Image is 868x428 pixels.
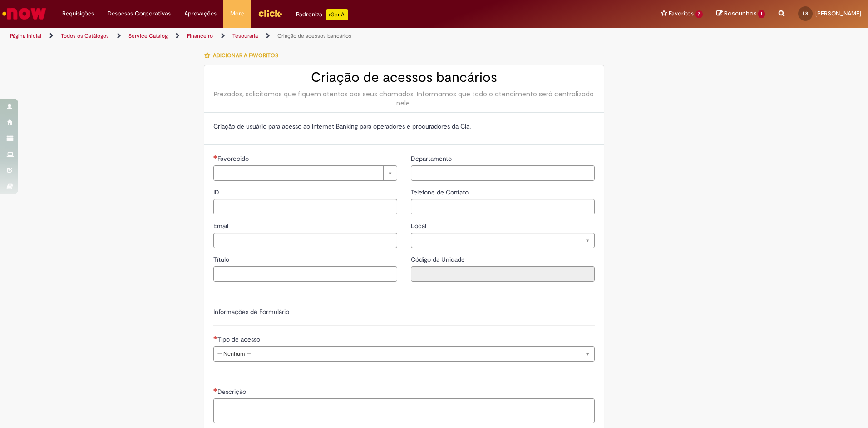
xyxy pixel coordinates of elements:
[187,32,213,40] a: Financeiro
[213,155,217,159] span: Necessários
[411,199,595,214] input: Telefone de Contato
[803,10,808,16] span: LS
[213,122,595,131] p: Criação de usuário para acesso ao Internet Banking para operadores e procuradores da Cia.
[128,32,168,40] a: Service Catalog
[716,10,765,18] a: Rascunhos
[411,222,428,230] span: Local
[217,388,248,396] span: Descrição
[669,9,694,18] span: Favoritos
[411,188,470,196] span: Telefone de Contato
[213,188,221,196] span: ID
[217,347,576,361] span: -- Nenhum --
[7,28,572,45] ul: Trilhas de página
[108,9,171,18] span: Despesas Corporativas
[411,255,467,264] label: Somente leitura - Código da Unidade
[258,6,282,20] img: click_logo_yellow_360x200.png
[213,255,231,264] span: Título
[695,10,703,18] span: 7
[411,165,595,181] input: Departamento
[213,398,595,423] textarea: Descrição
[411,255,467,264] span: Somente leitura - Código da Unidade
[61,32,109,40] a: Todos os Catálogos
[62,9,94,18] span: Requisições
[204,46,283,65] button: Adicionar a Favoritos
[184,9,217,18] span: Aprovações
[277,32,351,40] a: Criação de acessos bancários
[217,335,262,343] span: Tipo de acesso
[411,266,595,282] input: Código da Unidade
[213,308,289,316] label: Informações de Formulário
[230,9,244,18] span: More
[326,9,348,20] p: +GenAi
[213,266,397,282] input: Título
[213,388,217,392] span: Necessários
[411,154,454,163] span: Departamento
[213,336,217,339] span: Necessários
[213,52,278,59] span: Adicionar a Favoritos
[724,9,757,18] span: Rascunhos
[213,90,595,108] div: Prezados, solicitamos que fiquem atentos aos seus chamados. Informamos que todo o atendimento ser...
[1,5,48,23] img: ServiceNow
[213,165,397,181] a: Limpar campo Favorecido
[213,222,230,230] span: Email
[232,32,258,40] a: Tesouraria
[296,9,348,20] div: Padroniza
[213,70,595,85] h2: Criação de acessos bancários
[758,10,765,18] span: 1
[815,10,861,17] span: [PERSON_NAME]
[411,233,595,248] a: Limpar campo Local
[213,199,397,214] input: ID
[217,154,251,163] span: Necessários - Favorecido
[10,32,41,40] a: Página inicial
[213,233,397,248] input: Email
